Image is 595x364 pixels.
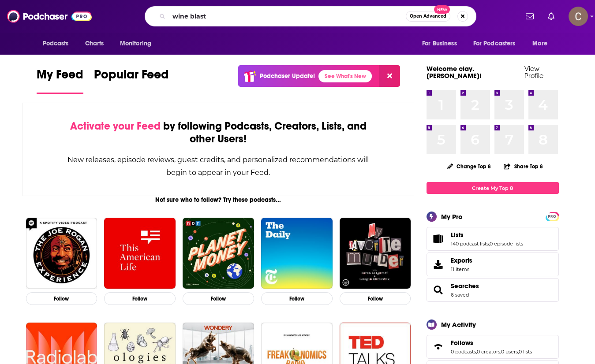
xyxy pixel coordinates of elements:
a: My Feed [37,67,83,94]
a: Follows [430,341,447,353]
span: For Business [422,37,457,50]
span: , [476,349,477,355]
button: open menu [526,35,558,52]
a: See What's New [318,70,372,82]
span: 11 items [451,266,472,272]
span: New [434,5,450,14]
span: PRO [547,213,558,220]
span: Charts [85,37,104,50]
span: Follows [427,335,559,359]
img: The Joe Rogan Experience [26,218,97,289]
div: by following Podcasts, Creators, Lists, and other Users! [67,120,370,145]
a: 0 episode lists [490,241,523,247]
img: Planet Money [183,218,254,289]
button: Follow [183,292,254,305]
span: Popular Feed [94,67,169,87]
span: Activate your Feed [70,119,161,133]
span: Open Advanced [410,14,446,19]
a: 6 saved [451,292,469,298]
a: Popular Feed [94,67,169,94]
a: 0 creators [477,349,500,355]
div: Not sure who to follow? Try these podcasts... [22,196,415,204]
span: , [518,349,519,355]
span: My Feed [37,67,83,87]
button: open menu [416,35,468,52]
button: Follow [340,292,411,305]
a: Follows [451,339,532,347]
button: Change Top 8 [442,161,497,172]
span: Lists [427,227,559,251]
span: Searches [427,278,559,302]
button: Show profile menu [569,7,588,26]
div: My Activity [441,320,476,329]
div: New releases, episode reviews, guest credits, and personalized recommendations will begin to appe... [67,153,370,179]
img: This American Life [104,218,176,289]
p: Podchaser Update! [260,72,315,80]
a: 0 podcasts [451,349,476,355]
img: The Daily [261,218,333,289]
a: Exports [427,253,559,276]
span: Monitoring [120,37,151,50]
a: Charts [79,35,109,52]
a: Show notifications dropdown [544,9,558,24]
button: Follow [26,292,97,305]
button: Open AdvancedNew [406,11,450,22]
img: User Profile [569,7,588,26]
a: View Profile [524,64,543,80]
span: Exports [430,258,447,271]
button: Follow [261,292,333,305]
a: Create My Top 8 [427,182,559,194]
span: Follows [451,339,473,347]
a: 140 podcast lists [451,241,489,247]
span: Lists [451,231,464,239]
div: Search podcasts, credits, & more... [145,6,476,26]
span: Podcasts [43,37,69,50]
a: PRO [547,213,558,219]
span: Logged in as clay.bolton [569,7,588,26]
a: 0 users [501,349,518,355]
a: Show notifications dropdown [522,9,537,24]
img: Podchaser - Follow, Share and Rate Podcasts [7,8,92,25]
a: Searches [430,284,447,296]
a: Lists [430,233,447,245]
span: For Podcasters [473,37,516,50]
button: open menu [468,35,528,52]
span: Exports [451,256,472,264]
span: More [532,37,547,50]
input: Search podcasts, credits, & more... [169,9,406,23]
div: My Pro [441,212,463,221]
img: My Favorite Murder with Karen Kilgariff and Georgia Hardstark [340,218,411,289]
button: Follow [104,292,176,305]
span: , [500,349,501,355]
button: open menu [114,35,163,52]
span: , [489,241,490,247]
a: Lists [451,231,523,239]
a: Searches [451,282,479,290]
a: Welcome clay.[PERSON_NAME]! [427,64,482,80]
button: Share Top 8 [503,158,543,175]
a: 0 lists [519,349,532,355]
button: open menu [37,35,80,52]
